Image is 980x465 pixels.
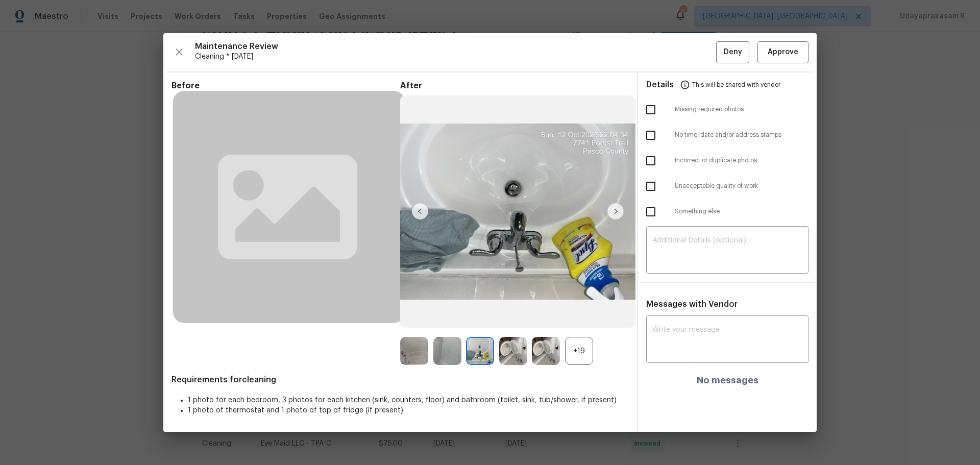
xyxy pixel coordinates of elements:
[565,337,593,365] div: +19
[400,81,629,91] span: After
[675,207,808,216] span: Something else
[171,81,400,91] span: Before
[692,72,780,97] span: This will be shared with vendor
[638,174,817,199] div: Unacceptable quality of work
[412,203,428,219] img: left-chevron-button-url
[188,405,629,415] li: 1 photo of thermostat and 1 photo of top of fridge (if present)
[195,52,716,62] span: Cleaning * [DATE]
[195,41,716,52] span: Maintenance Review
[675,156,808,165] span: Incorrect or duplicate photos
[607,203,624,219] img: right-chevron-button-url
[697,375,758,385] h4: No messages
[188,395,629,405] li: 1 photo for each bedroom, 3 photos for each kitchen (sink, counters, floor) and bathroom (toilet,...
[768,46,798,59] span: Approve
[724,46,742,59] span: Deny
[638,199,817,225] div: Something else
[646,72,674,97] span: Details
[638,148,817,174] div: Incorrect or duplicate photos
[757,41,808,63] button: Approve
[716,41,749,63] button: Deny
[675,131,808,139] span: No time, date and/or address stamps
[675,182,808,190] span: Unacceptable quality of work
[638,97,817,123] div: Missing required photos
[171,375,629,385] span: Requirements for cleaning
[638,123,817,148] div: No time, date and/or address stamps
[646,300,738,308] span: Messages with Vendor
[675,105,808,114] span: Missing required photos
